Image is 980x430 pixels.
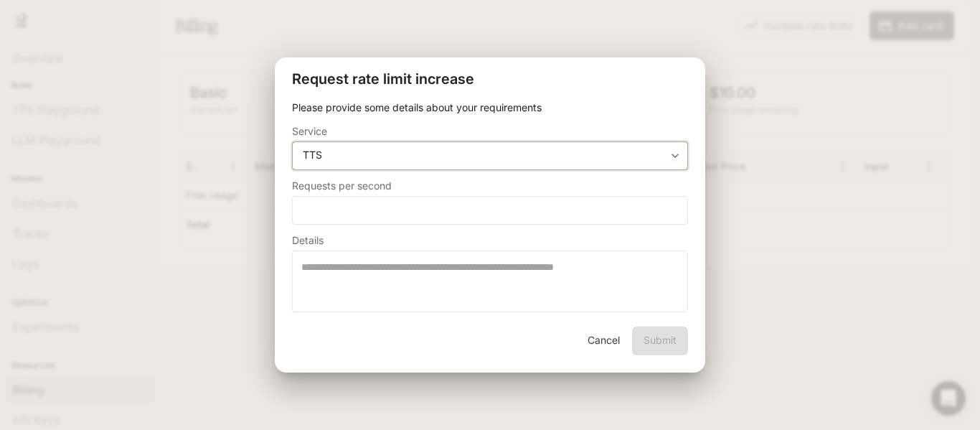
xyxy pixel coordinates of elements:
[580,327,626,355] button: Cancel
[292,235,324,246] p: Details
[275,57,705,101] h2: Request rate limit increase
[292,181,392,191] p: Requests per second
[292,101,688,115] p: Please provide some details about your requirements
[292,126,327,136] p: Service
[293,148,687,162] div: TTS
